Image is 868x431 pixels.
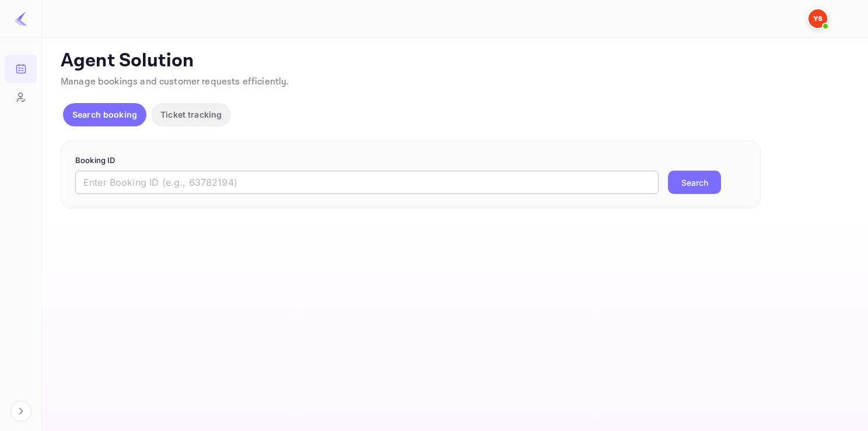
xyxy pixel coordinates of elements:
[72,108,137,121] p: Search booking
[10,401,32,422] button: Expand navigation
[5,55,37,82] a: Bookings
[808,9,827,28] img: Yandex Support
[75,155,746,167] p: Booking ID
[160,108,222,121] p: Ticket tracking
[668,171,721,194] button: Search
[61,76,289,88] span: Manage bookings and customer requests efficiently.
[61,50,847,73] p: Agent Solution
[14,12,28,26] img: LiteAPI
[5,83,37,110] a: Customers
[75,171,659,194] input: Enter Booking ID (e.g., 63782194)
